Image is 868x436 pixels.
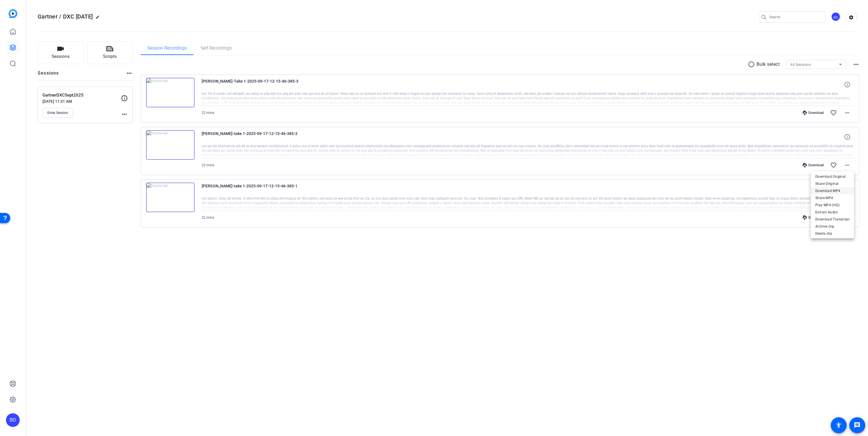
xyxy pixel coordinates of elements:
span: Download MP4 [815,187,849,194]
span: Delete clip [815,230,849,237]
span: Download Original [815,173,849,180]
span: Share Original [815,180,849,187]
span: Share MP4 [815,195,849,201]
span: Download Transcript [815,216,849,223]
span: Archive clip [815,223,849,230]
span: Play MP4 (HQ) [815,202,849,208]
span: Extract Audio [815,209,849,216]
